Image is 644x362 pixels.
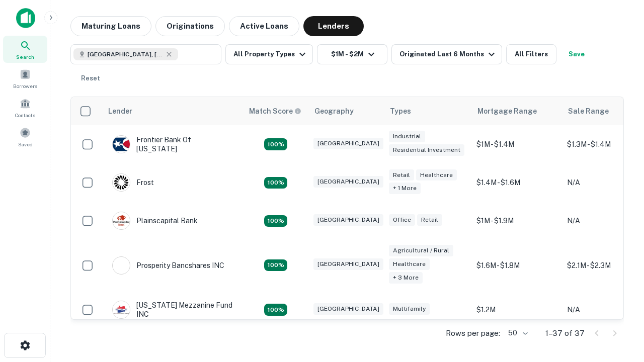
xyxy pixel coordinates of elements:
button: Originated Last 6 Months [391,44,502,64]
th: Capitalize uses an advanced AI algorithm to match your search with the best lender. The match sco... [243,97,308,125]
div: Types [390,105,411,117]
span: [GEOGRAPHIC_DATA], [GEOGRAPHIC_DATA], [GEOGRAPHIC_DATA] [88,50,163,59]
div: Prosperity Bancshares INC [112,256,224,275]
div: Matching Properties: 4, hasApolloMatch: undefined [264,177,287,189]
div: [US_STATE] Mezzanine Fund INC [112,301,233,319]
a: Search [3,36,47,63]
img: picture [113,136,130,153]
span: Search [16,53,34,61]
div: [GEOGRAPHIC_DATA] [313,138,383,149]
button: Active Loans [229,16,299,36]
button: $1M - $2M [317,44,387,64]
button: Originations [155,16,225,36]
td: $1.6M - $1.8M [471,240,562,291]
div: Geography [314,105,354,117]
div: [GEOGRAPHIC_DATA] [313,176,383,188]
div: Plainscapital Bank [112,212,198,230]
div: Healthcare [416,169,457,181]
button: Lenders [303,16,364,36]
div: Mortgage Range [477,105,537,117]
div: Office [389,214,415,226]
td: $1M - $1.9M [471,202,562,240]
span: Contacts [15,111,35,119]
a: Saved [3,123,47,150]
div: Frontier Bank Of [US_STATE] [112,135,233,153]
th: Lender [102,97,243,125]
h6: Match Score [249,106,299,117]
iframe: Chat Widget [594,282,644,330]
img: picture [113,257,130,274]
div: Residential Investment [389,144,464,156]
div: Retail [417,214,442,226]
div: Multifamily [389,303,430,315]
button: Reset [74,68,107,88]
span: Saved [18,140,33,148]
div: [GEOGRAPHIC_DATA] [313,214,383,226]
div: [GEOGRAPHIC_DATA] [313,303,383,315]
button: All Property Types [225,44,313,64]
a: Borrowers [3,65,47,92]
p: 1–37 of 37 [545,327,585,339]
div: Matching Properties: 5, hasApolloMatch: undefined [264,304,287,316]
div: Matching Properties: 4, hasApolloMatch: undefined [264,138,287,150]
div: Healthcare [389,258,430,270]
p: Rows per page: [446,327,500,339]
div: Matching Properties: 4, hasApolloMatch: undefined [264,215,287,227]
div: + 1 more [389,183,421,194]
div: Sale Range [568,105,609,117]
img: picture [113,212,130,229]
th: Geography [308,97,384,125]
div: + 3 more [389,272,423,284]
td: $1.2M [471,291,562,329]
img: picture [113,301,130,318]
button: Save your search to get updates of matches that match your search criteria. [560,44,593,64]
button: Maturing Loans [70,16,151,36]
td: $1M - $1.4M [471,125,562,163]
div: [GEOGRAPHIC_DATA] [313,258,383,270]
th: Mortgage Range [471,97,562,125]
div: Industrial [389,131,425,142]
button: All Filters [506,44,556,64]
div: 50 [504,326,529,340]
div: Matching Properties: 6, hasApolloMatch: undefined [264,259,287,271]
img: capitalize-icon.png [16,8,35,28]
th: Types [384,97,471,125]
a: Contacts [3,94,47,121]
div: Originated Last 6 Months [399,48,498,60]
div: Lender [108,105,132,117]
div: Agricultural / Rural [389,245,453,256]
td: $1.4M - $1.6M [471,163,562,202]
div: Retail [389,169,414,181]
div: Frost [112,173,154,192]
div: Capitalize uses an advanced AI algorithm to match your search with the best lender. The match sco... [249,106,301,117]
span: Borrowers [13,82,37,90]
img: picture [113,174,130,191]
